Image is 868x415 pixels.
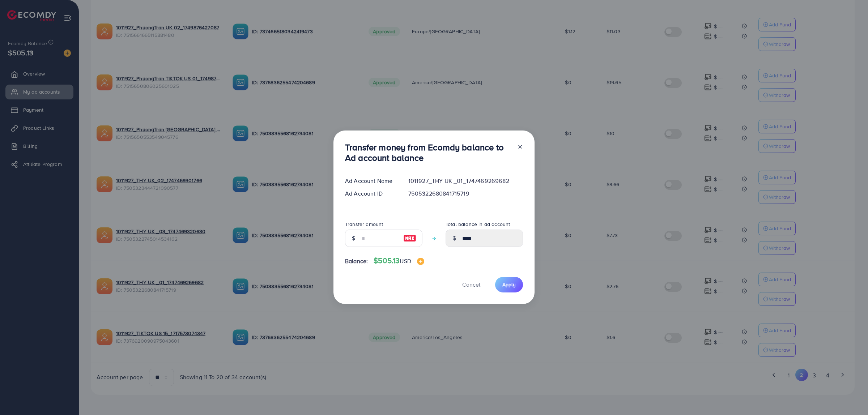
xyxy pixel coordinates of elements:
div: Ad Account ID [339,189,403,198]
button: Apply [495,277,523,292]
span: Apply [502,281,516,288]
h3: Transfer money from Ecomdy balance to Ad account balance [345,142,511,163]
span: Cancel [462,281,480,288]
div: Ad Account Name [339,177,403,185]
label: Total balance in ad account [446,221,510,228]
h4: $505.13 [374,256,424,265]
img: image [417,258,424,265]
span: Balance: [345,257,368,265]
button: Cancel [453,277,489,292]
img: image [403,234,416,243]
div: 1011927_THY UK _01_1747469269682 [403,177,529,185]
label: Transfer amount [345,221,383,228]
iframe: Chat [837,382,863,410]
span: USD [400,257,411,265]
div: 7505322680841715719 [403,189,529,198]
